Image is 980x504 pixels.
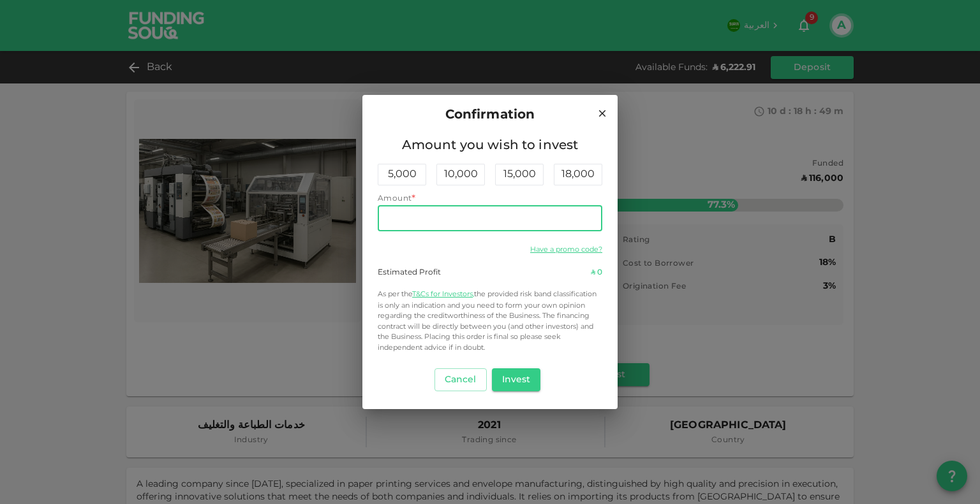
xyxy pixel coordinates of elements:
[495,164,544,185] div: 15,000
[591,269,595,277] span: ʢ
[378,164,426,185] div: 5,000
[530,247,602,253] a: Have a promo code?
[554,164,602,185] div: 18,000
[378,291,412,298] span: As per the
[378,267,441,278] div: Estimated Profit
[378,136,602,156] span: Amount you wish to invest
[412,291,474,298] a: T&Cs for Investors,
[492,368,541,391] button: Invest
[591,267,602,278] div: 0
[436,164,485,185] div: 10,000
[378,289,602,354] p: the provided risk band classification is only an indication and you need to form your own opinion...
[378,195,412,203] span: Amount
[434,368,487,391] button: Cancel
[445,105,535,126] span: Confirmation
[378,206,602,231] input: amount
